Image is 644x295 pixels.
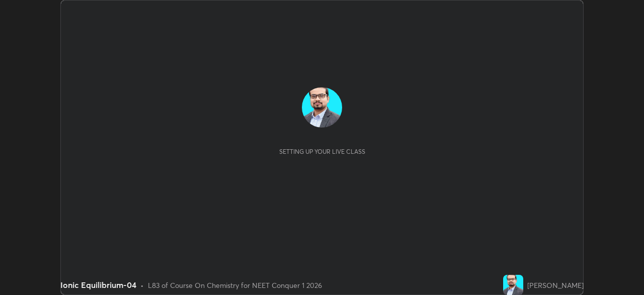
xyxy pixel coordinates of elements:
[503,275,523,295] img: 575f463803b64d1597248aa6fa768815.jpg
[527,280,584,290] div: [PERSON_NAME]
[148,280,322,290] div: L83 of Course On Chemistry for NEET Conquer 1 2026
[279,148,365,155] div: Setting up your live class
[140,280,144,290] div: •
[302,87,342,128] img: 575f463803b64d1597248aa6fa768815.jpg
[60,279,136,291] div: Ionic Equilibrium-04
